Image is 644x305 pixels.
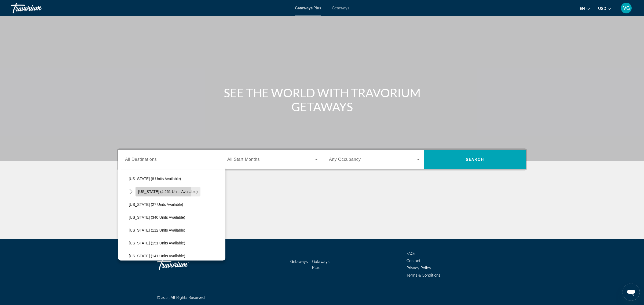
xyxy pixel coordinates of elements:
div: Destination options [118,166,225,261]
a: Getaways [332,6,349,10]
button: Search [424,150,526,169]
span: [US_STATE] (112 units available) [129,228,185,232]
button: Select destination: Florida (4,261 units available) [136,187,200,196]
span: [US_STATE] (4,261 units available) [138,189,198,194]
iframe: Button to launch messaging window [623,284,640,301]
span: All Destinations [125,157,157,162]
button: Change language [580,5,590,12]
span: [US_STATE] (8 units available) [129,177,181,181]
button: Select destination: Iowa (141 units available) [126,251,225,261]
h1: SEE THE WORLD WITH TRAVORIUM GETAWAYS [221,86,423,114]
span: [US_STATE] (151 units available) [129,241,185,245]
span: Any Occupancy [329,157,361,162]
a: Getaways Plus [295,6,321,10]
a: FAQs [407,251,415,256]
a: Go Home [157,256,211,273]
button: Change currency [598,5,611,12]
button: Select destination: Delaware (8 units available) [126,174,225,184]
a: Contact [407,259,420,263]
div: Search widget [118,150,526,169]
span: VG [623,5,630,11]
a: Getaways Plus [312,259,330,270]
span: [US_STATE] (27 units available) [129,202,183,207]
button: Select destination: Idaho (340 units available) [126,213,225,222]
a: Travorium [11,1,64,15]
a: Privacy Policy [407,266,431,270]
button: Select destination: Indiana (151 units available) [126,238,225,248]
span: [US_STATE] (340 units available) [129,215,185,220]
span: en [580,6,585,11]
button: Toggle Florida (4,261 units available) submenu [126,187,136,196]
input: Select destination [125,157,216,163]
span: [US_STATE] (141 units available) [129,254,185,258]
button: User Menu [619,2,633,14]
span: © 2025 All Rights Reserved. [157,295,206,300]
span: Search [466,157,484,162]
a: Getaways [290,259,308,264]
button: Select destination: Georgia (27 units available) [126,200,225,209]
button: Select destination: Illinois (112 units available) [126,225,225,235]
span: USD [598,6,606,11]
a: Terms & Conditions [407,273,440,277]
span: All Start Months [227,157,260,162]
